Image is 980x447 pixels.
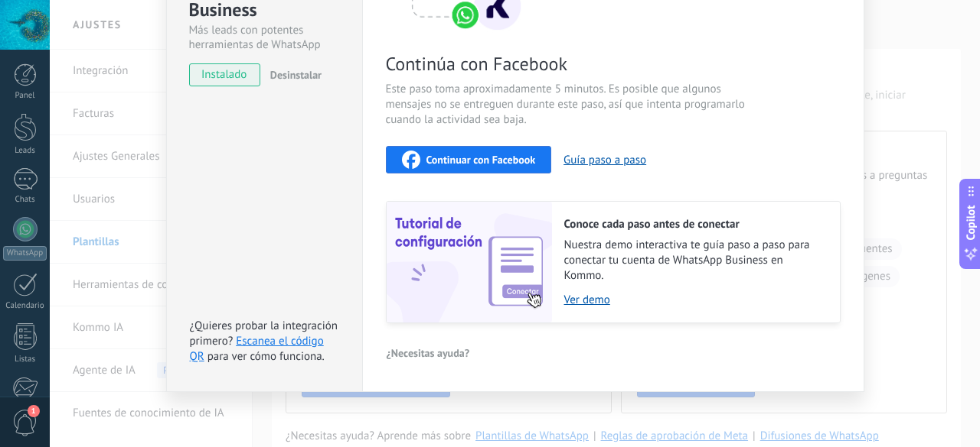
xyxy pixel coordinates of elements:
[190,63,260,86] span: instalado
[386,52,750,76] span: Continúa con Facebook
[3,195,47,205] div: Chats
[386,82,750,128] span: Este paso toma aproximadamente 5 minutos. Es posible que algunos mensajes no se entreguen durante...
[28,405,40,417] span: 1
[189,23,340,52] div: Más leads con potentes herramientas de WhatsApp
[564,238,825,283] span: Nuestra demo interactiva te guía paso a paso para conectar tu cuenta de WhatsApp Business en Kommo.
[426,154,536,165] span: Continuar con Facebook
[386,146,552,173] button: Continuar con Facebook
[3,246,47,261] div: WhatsApp
[3,91,47,101] div: Panel
[264,63,322,86] button: Desinstalar
[3,301,47,311] div: Calendario
[270,68,322,82] span: Desinstalar
[564,293,825,307] a: Ver demo
[190,319,338,348] span: ¿Quieres probar la integración primero?
[190,334,324,364] a: Escanea el código QR
[3,146,47,156] div: Leads
[963,205,978,240] span: Copilot
[207,349,325,364] span: para ver cómo funciona.
[3,355,47,364] div: Listas
[564,217,825,232] h2: Conoce cada paso antes de conectar
[387,348,470,358] span: ¿Necesitas ayuda?
[386,342,471,364] button: ¿Necesitas ayuda?
[563,153,646,167] button: Guía paso a paso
